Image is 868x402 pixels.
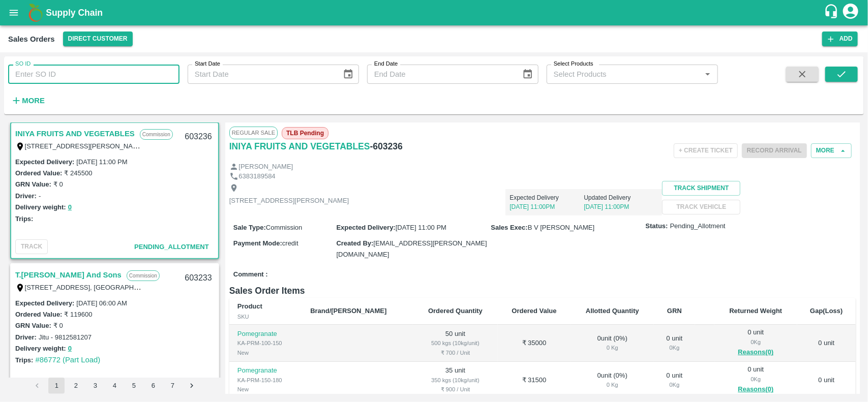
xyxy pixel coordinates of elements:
[46,8,103,18] b: Supply Chain
[68,378,84,394] button: Go to page 2
[646,222,668,231] label: Status:
[188,65,335,84] input: Start Date
[233,224,266,231] label: Sale Type :
[195,60,220,68] label: Start Date
[237,376,294,385] div: KA-PRM-150-180
[237,329,294,339] p: Pomegranate
[237,338,294,348] div: KA-PRM-100-150
[76,299,127,307] label: [DATE] 06:00 AM
[584,193,658,202] p: Updated Delivery
[15,333,37,341] label: Driver:
[238,162,293,172] p: [PERSON_NAME]
[15,180,51,188] label: GRN Value:
[25,3,46,23] img: logo
[35,356,100,364] a: #86772 (Part Load)
[53,180,63,188] label: ₹ 0
[579,380,646,389] div: 0 Kg
[670,222,726,231] span: Pending_Allotment
[15,203,66,211] label: Delivery weight:
[667,307,682,315] b: GRN
[339,65,358,84] button: Choose date
[25,283,334,291] label: [STREET_ADDRESS], [GEOGRAPHIC_DATA], [GEOGRAPHIC_DATA], 221007, [GEOGRAPHIC_DATA]
[310,307,386,315] b: Brand/[PERSON_NAME]
[797,362,856,399] td: 0 unit
[662,181,740,196] button: Track Shipment
[579,343,646,352] div: 0 Kg
[15,322,51,329] label: GRN Value:
[550,68,698,81] input: Select Products
[723,347,789,358] button: Reasons(0)
[336,239,373,247] label: Created By :
[233,239,282,247] label: Payment Mode :
[106,378,123,394] button: Go to page 4
[127,270,160,281] p: Commission
[822,32,858,46] button: Add
[421,385,489,394] div: ₹ 900 / Unit
[229,139,370,153] a: INIYA FRUITS AND VEGETABLES
[662,334,687,353] div: 0 unit
[229,196,349,206] p: [STREET_ADDRESS][PERSON_NAME]
[22,97,45,105] strong: More
[742,146,807,154] span: Please dispatch the trip before ending
[64,169,92,177] label: ₹ 245500
[15,299,74,307] label: Expected Delivery :
[367,65,514,84] input: End Date
[229,127,278,139] span: Regular Sale
[15,345,66,352] label: Delivery weight:
[512,307,556,315] b: Ordered Value
[701,68,714,81] button: Open
[87,378,103,394] button: Go to page 3
[237,348,294,357] div: New
[396,224,446,231] span: [DATE] 11:00 PM
[282,239,298,247] span: credit
[810,307,843,315] b: Gap(Loss)
[797,325,856,362] td: 0 unit
[48,378,65,394] button: page 1
[15,60,31,68] label: SO ID
[53,322,63,329] label: ₹ 0
[15,268,122,282] a: T.[PERSON_NAME] And Sons
[46,6,824,20] a: Supply Chain
[164,378,181,394] button: Go to page 7
[25,142,145,150] label: [STREET_ADDRESS][PERSON_NAME]
[282,127,328,139] span: TLB Pending
[8,92,47,109] button: More
[2,1,25,24] button: open drawer
[498,325,571,362] td: ₹ 35000
[63,32,133,46] button: Select DC
[421,338,489,348] div: 500 kgs (10kg/unit)
[370,139,403,153] h6: - 603236
[510,193,584,202] p: Expected Delivery
[554,60,593,68] label: Select Products
[518,65,537,84] button: Choose date
[579,371,646,390] div: 0 unit ( 0 %)
[8,33,55,46] div: Sales Orders
[64,311,92,318] label: ₹ 119600
[336,239,487,258] span: [EMAIL_ADDRESS][PERSON_NAME][DOMAIN_NAME]
[237,385,294,394] div: New
[510,202,584,211] p: [DATE] 11:00PM
[178,266,218,290] div: 603233
[824,4,842,22] div: customer-support
[178,125,218,149] div: 603236
[811,143,852,158] button: More
[39,192,41,200] label: -
[15,192,37,200] label: Driver:
[421,376,489,385] div: 350 kgs (10kg/unit)
[237,366,294,376] p: Pomegranate
[491,224,528,231] label: Sales Exec :
[233,270,268,280] label: Comment :
[68,202,72,213] button: 0
[134,243,209,251] span: Pending_Allotment
[730,307,783,315] b: Returned Weight
[229,284,856,298] h6: Sales Order Items
[15,356,33,364] label: Trips:
[8,65,179,84] input: Enter SO ID
[336,224,395,231] label: Expected Delivery :
[723,337,789,347] div: 0 Kg
[126,378,142,394] button: Go to page 5
[76,158,127,166] label: [DATE] 11:00 PM
[39,333,92,341] label: Jitu - 9812581207
[723,375,789,384] div: 0 Kg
